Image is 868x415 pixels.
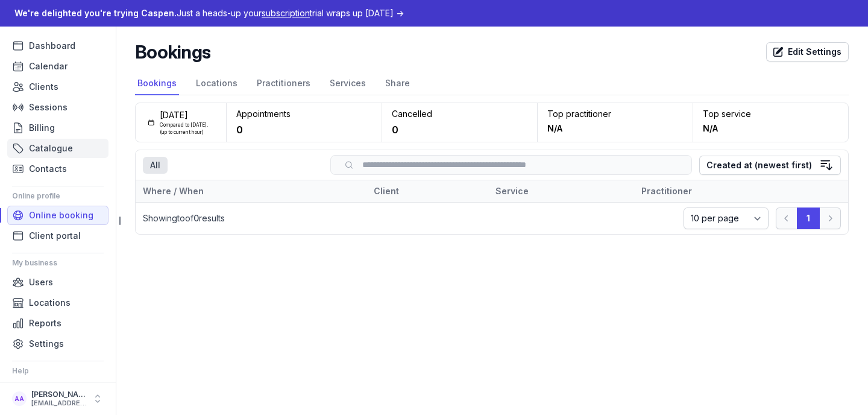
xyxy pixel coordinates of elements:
[699,156,841,175] button: Created at (newest first)
[12,253,104,273] div: My business
[29,100,68,115] span: Sessions
[143,157,168,174] div: All
[262,8,310,18] span: subscription
[143,212,676,224] p: Showing to of results
[366,180,488,202] th: Client
[143,157,323,174] nav: Tabs
[703,122,718,135] div: N/A
[31,390,87,399] div: [PERSON_NAME] [PERSON_NAME]
[12,186,104,206] div: Online profile
[392,122,398,137] div: 0
[12,361,104,381] div: Help
[29,121,55,135] span: Billing
[29,141,73,156] span: Catalogue
[160,121,214,136] div: Compared to [DATE]. (up to current hour)
[29,208,93,223] span: Online booking
[29,316,61,331] span: Reports
[135,72,179,95] a: Bookings
[29,275,53,290] span: Users
[776,207,841,229] nav: Pagination
[136,180,366,202] th: Where / When
[29,80,58,94] span: Clients
[254,72,313,95] a: Practitioners
[135,72,849,95] nav: Tabs
[488,180,634,202] th: Service
[547,108,683,120] div: Top practitioner
[135,41,210,63] h2: Bookings
[29,39,75,53] span: Dashboard
[193,72,240,95] a: Locations
[193,213,199,223] span: 0
[703,108,838,120] div: Top service
[29,162,67,176] span: Contacts
[160,109,214,121] div: [DATE]
[383,72,412,95] a: Share
[634,180,834,202] th: Practitioner
[392,108,527,120] div: Cancelled
[327,72,368,95] a: Services
[14,8,177,18] span: We're delighted you're trying Caspen.
[14,6,404,21] div: Just a heads-up your trial wraps up [DATE] →
[773,45,841,59] span: Edit Settings
[706,158,812,173] div: Created at (newest first)
[14,391,24,406] span: AA
[236,122,243,137] div: 0
[31,399,87,408] div: [EMAIL_ADDRESS][DOMAIN_NAME]
[236,108,372,120] div: Appointments
[29,296,71,310] span: Locations
[547,122,562,135] div: N/A
[29,59,68,74] span: Calendar
[29,229,81,243] span: Client portal
[797,207,820,229] button: 1
[29,337,64,351] span: Settings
